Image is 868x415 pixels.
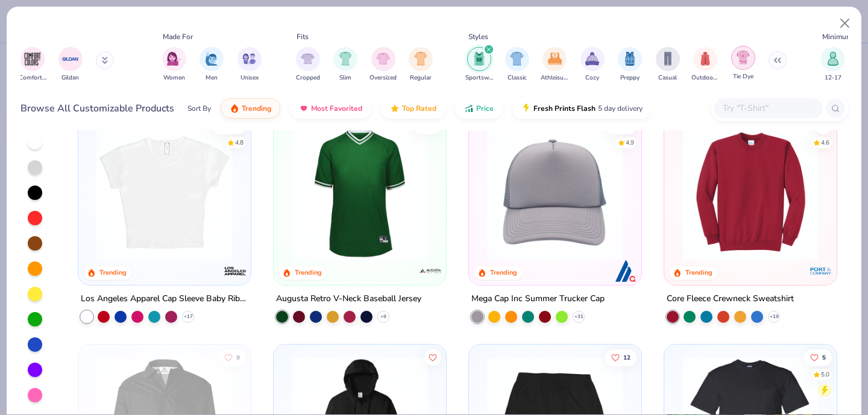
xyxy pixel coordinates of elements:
span: Fresh Prints Flash [533,104,596,113]
span: 12 [623,354,631,360]
div: filter for Oversized [370,47,397,83]
span: Preppy [620,73,640,83]
img: trending.gif [230,104,239,113]
img: b0603986-75a5-419a-97bc-283c66fe3a23 [90,125,239,261]
img: flash.gif [521,104,531,113]
div: filter for Preppy [618,47,642,83]
button: filter button [731,47,755,83]
div: filter for Classic [505,47,529,83]
div: Los Angeles Apparel Cap Sleeve Baby Rib Crop Top [81,292,248,307]
button: Like [424,349,441,366]
span: Regular [410,73,432,83]
img: 12-17 Image [826,52,840,66]
img: Regular Image [414,52,428,66]
img: 769fbec5-dad1-4ed0-b0ef-ea7fae35d6e3 [434,125,582,261]
img: Cropped Image [301,52,315,66]
img: Women Image [167,52,181,66]
div: filter for Cozy [580,47,605,83]
button: Like [605,349,637,366]
div: Styles [468,31,488,42]
img: TopRated.gif [390,104,400,113]
span: Women [163,73,185,83]
img: Slim Image [339,52,352,66]
div: filter for Men [200,47,224,83]
div: Fits [297,31,309,42]
button: filter button [656,47,680,83]
img: Port & Company logo [808,259,832,283]
button: filter button [333,47,357,83]
img: Cozy Image [585,52,599,66]
div: Augusta Retro V-Neck Baseball Jersey [276,292,421,307]
div: Mega Cap Inc Summer Trucker Cap [471,292,605,307]
img: 9e140c90-e119-4704-82d8-5c3fb2806cdf [481,125,629,261]
button: Most Favorited [290,98,371,119]
div: filter for Sportswear [465,47,493,83]
img: Casual Image [661,52,675,66]
img: most_fav.gif [299,104,309,113]
span: Tie Dye [733,72,753,81]
button: filter button [465,47,493,83]
div: 4.9 [626,138,634,147]
div: filter for Athleisure [541,47,568,83]
div: filter for Slim [333,47,357,83]
span: Athleisure [541,73,568,83]
button: filter button [618,47,642,83]
button: filter button [505,47,529,83]
div: Browse All Customizable Products [20,101,174,116]
span: Casual [658,73,677,83]
img: Sportswear Image [473,52,486,66]
span: Cozy [585,73,599,83]
img: Classic Image [510,52,524,66]
button: Like [414,117,441,134]
span: + 17 [184,313,193,320]
img: Los Angeles Apparel logo [223,259,247,283]
div: filter for Gildan [58,47,83,83]
button: Like [804,349,832,366]
button: filter button [580,47,605,83]
span: Sportswear [465,73,493,83]
button: filter button [821,47,845,83]
span: Top Rated [402,104,436,113]
img: Mega Cap Inc logo [614,259,638,283]
div: 4.8 [236,138,244,147]
span: Oversized [370,73,397,83]
button: Close [834,12,857,35]
img: Men Image [205,52,218,66]
img: Preppy Image [623,52,637,66]
div: filter for Cropped [296,47,320,83]
span: Most Favorited [311,104,362,113]
button: Like [219,349,247,366]
img: Comfort Colors Image [24,50,42,68]
span: 5 day delivery [598,102,643,116]
button: filter button [19,47,46,83]
img: Unisex Image [242,52,256,66]
button: Fresh Prints Flash5 day delivery [512,98,652,119]
div: filter for 12-17 [821,47,845,83]
div: filter for Women [162,47,186,83]
div: filter for Casual [656,47,680,83]
button: Price [455,98,503,119]
img: bd841bdf-fb10-4456-86b0-19c9ad855866 [286,125,434,261]
button: Top Rated [381,98,445,119]
button: filter button [370,47,397,83]
button: filter button [200,47,224,83]
div: 5.0 [821,370,829,379]
div: Core Fleece Crewneck Sweatshirt [667,292,794,307]
span: Comfort Colors [19,73,46,83]
div: filter for Tie Dye [731,46,755,81]
button: Like [815,117,832,134]
div: Made For [163,31,193,42]
img: Tie Dye Image [736,51,750,64]
button: filter button [409,47,433,83]
span: + 31 [574,313,583,320]
div: filter for Outdoorsy [691,47,719,83]
div: filter for Comfort Colors [19,47,46,83]
span: Men [206,73,218,83]
div: 4.6 [821,138,829,147]
input: Try "T-Shirt" [722,101,814,115]
span: 9 [237,354,241,360]
span: 5 [822,354,826,360]
img: 15ec74ab-1ee2-41a3-8a2d-fbcc4abdf0b1 [676,125,825,261]
span: Classic [508,73,527,83]
button: Like [605,117,637,134]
